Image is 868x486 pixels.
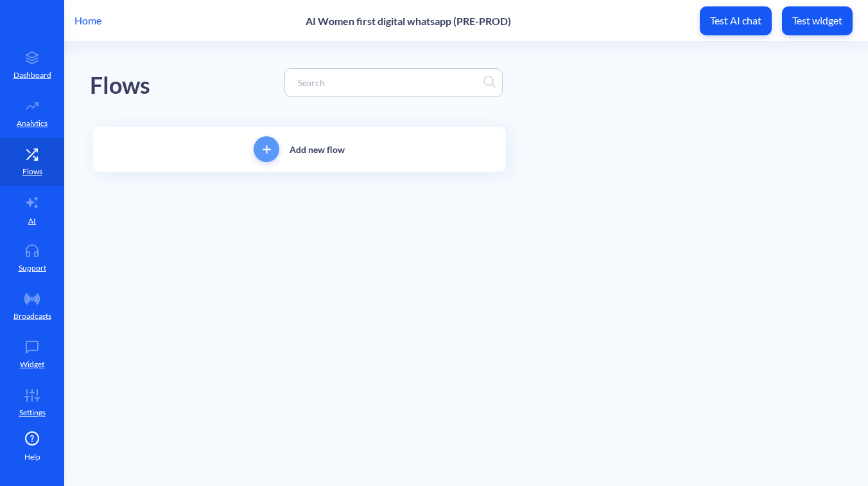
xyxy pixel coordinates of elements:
[13,69,51,81] p: Dashboard
[19,407,46,419] p: Settings
[74,13,101,28] p: Home
[28,215,36,227] p: AI
[700,6,772,35] button: Test AI chat
[291,75,483,90] input: Search
[710,14,761,27] p: Test AI chat
[13,310,51,322] p: Broadcasts
[17,118,48,129] p: Analytics
[782,6,853,35] button: Test widget
[306,15,511,27] p: AI Women first digital whatsapp (PRE-PROD)
[90,67,150,104] div: Flows
[254,136,279,162] button: add
[20,359,44,370] p: Widget
[22,166,42,177] p: Flows
[290,143,345,156] p: Add new flow
[792,14,842,27] p: Test widget
[24,451,40,463] span: Help
[19,262,46,274] p: Support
